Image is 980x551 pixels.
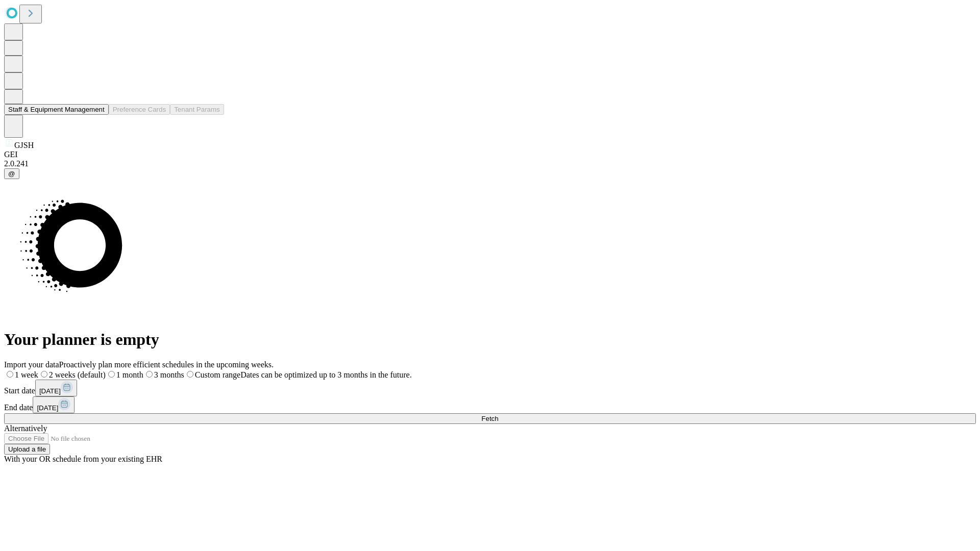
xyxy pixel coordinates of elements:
span: 3 months [154,370,184,379]
span: Import your data [4,360,59,369]
input: 1 month [108,371,115,378]
span: Fetch [481,415,498,422]
div: End date [4,396,976,413]
span: Proactively plan more efficient schedules in the upcoming weeks. [59,360,274,369]
input: Custom rangeDates can be optimized up to 3 months in the future. [187,371,193,378]
span: [DATE] [39,387,61,395]
button: Preference Cards [109,104,170,115]
span: Custom range [195,370,240,379]
span: GJSH [14,141,34,149]
div: GEI [4,150,976,159]
span: [DATE] [37,404,58,412]
button: Fetch [4,413,976,424]
span: @ [8,170,15,178]
div: Start date [4,380,976,396]
span: 1 month [116,370,143,379]
span: 2 weeks (default) [49,370,106,379]
span: With your OR schedule from your existing EHR [4,455,162,463]
h1: Your planner is empty [4,330,976,349]
button: @ [4,168,19,179]
span: 1 week [15,370,38,379]
span: Alternatively [4,424,47,433]
button: Staff & Equipment Management [4,104,109,115]
span: Dates can be optimized up to 3 months in the future. [240,370,411,379]
input: 1 week [7,371,13,378]
button: [DATE] [35,380,77,396]
input: 3 months [146,371,153,378]
button: Tenant Params [170,104,224,115]
button: [DATE] [33,396,75,413]
input: 2 weeks (default) [41,371,47,378]
div: 2.0.241 [4,159,976,168]
button: Upload a file [4,444,50,455]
